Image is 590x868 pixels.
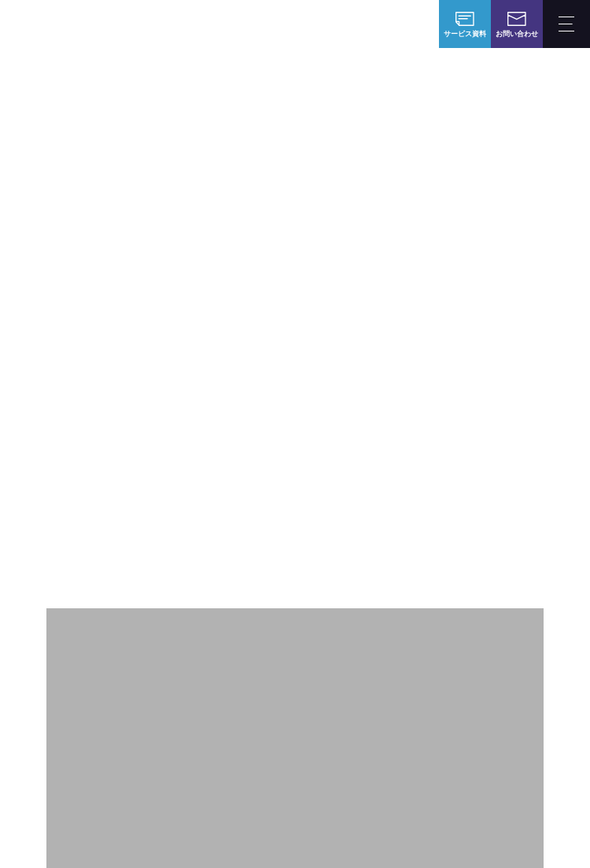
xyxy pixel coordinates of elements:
[496,28,538,39] span: お問い合わせ
[444,28,486,39] span: サービス資料
[46,345,544,582] h1: AWS ジャーニーの 成功を実現
[46,157,544,327] p: AWSの導入からコスト削減、 構成・運用の最適化からデータ活用まで 規模や業種業態を問わない マネージドサービスで
[158,645,432,835] img: 契約件数
[507,12,526,26] img: お問い合わせ
[455,12,474,26] img: AWS総合支援サービス C-Chorus サービス資料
